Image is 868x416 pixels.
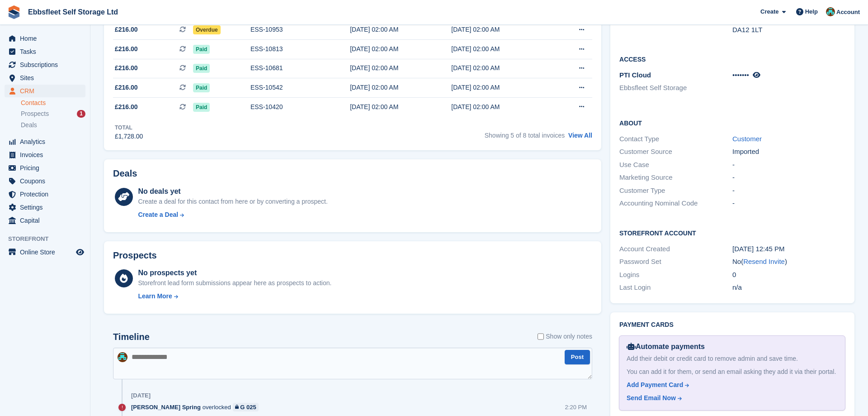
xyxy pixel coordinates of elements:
span: Protection [20,188,74,201]
div: Customer Source [619,147,732,157]
span: [PERSON_NAME] Spring [131,403,201,411]
div: [DATE] 02:00 AM [350,102,451,112]
span: Create [760,7,778,16]
div: [DATE] 02:00 AM [451,44,552,54]
div: Add their debit or credit card to remove admin and save time. [627,354,838,363]
div: Customer Type [619,186,732,196]
div: Contact Type [619,134,732,144]
h2: Access [619,54,845,63]
a: menu [5,72,85,84]
div: Password Set [619,257,732,267]
h2: Deals [113,168,137,179]
div: [DATE] 02:00 AM [451,63,552,73]
span: £216.00 [115,44,138,54]
a: Deals [21,120,85,130]
div: - [732,172,845,183]
div: - [732,198,845,209]
span: Invoices [20,148,74,161]
input: Show only notes [538,332,544,341]
a: Add Payment Card [627,380,834,390]
div: Account Created [619,244,732,254]
a: menu [5,246,85,258]
div: n/a [732,282,845,293]
div: 2:20 PM [565,403,587,411]
h2: Payment cards [619,321,845,329]
div: Send Email Now [627,393,676,403]
div: ESS-10813 [250,44,350,54]
a: Resend Invite [743,258,785,265]
div: 1 [77,110,85,118]
div: - [732,186,845,196]
span: ••••••• [732,71,749,79]
div: Learn More [138,292,172,301]
div: ESS-10953 [250,25,350,34]
li: Ebbsfleet Self Storage [619,83,732,93]
div: Create a deal for this contact from here or by converting a prospect. [138,197,327,206]
a: Customer [732,135,762,143]
div: [DATE] 02:00 AM [350,25,451,34]
div: [DATE] 02:00 AM [350,63,451,73]
img: George Spring [118,352,127,362]
span: Deals [21,121,37,129]
div: ESS-10420 [250,102,350,112]
span: Paid [193,64,210,73]
span: Analytics [20,135,74,148]
h2: Storefront Account [619,228,845,237]
a: menu [5,32,85,45]
span: £216.00 [115,25,138,34]
span: Help [805,7,818,16]
span: Coupons [20,175,74,187]
div: Add Payment Card [627,380,683,390]
div: 0 [732,270,845,280]
div: [DATE] 02:00 AM [350,44,451,54]
a: menu [5,85,85,97]
div: [DATE] [131,392,151,399]
span: ( ) [741,258,787,265]
a: Learn More [138,292,331,301]
div: G 025 [240,403,256,411]
a: menu [5,135,85,148]
span: Capital [20,214,74,227]
div: No [732,257,845,267]
span: Prospects [21,110,49,118]
div: overlocked [131,403,263,411]
div: ESS-10681 [250,63,350,73]
label: Show only notes [538,332,592,341]
a: Ebbsfleet Self Storage Ltd [24,5,122,19]
div: Storefront lead form submissions appear here as prospects to action. [138,278,331,288]
span: Home [20,32,74,45]
span: Online Store [20,246,74,258]
div: Logins [619,270,732,280]
div: Use Case [619,160,732,170]
span: Settings [20,201,74,214]
a: Preview store [75,247,85,258]
img: stora-icon-8386f47178a22dfd0bd8f6a31ec36ba5ce8667c1dd55bd0f319d3a0aa187defe.svg [7,5,21,19]
div: No deals yet [138,186,327,197]
span: Sites [20,72,74,84]
div: Automate payments [627,341,838,352]
div: ESS-10542 [250,83,350,92]
div: - [732,160,845,170]
div: DA12 1LT [732,25,845,35]
span: Showing 5 of 8 total invoices [485,132,565,139]
a: Create a Deal [138,210,327,220]
div: [DATE] 02:00 AM [451,25,552,34]
a: menu [5,214,85,227]
div: [DATE] 02:00 AM [451,83,552,92]
span: £216.00 [115,102,138,112]
span: Pricing [20,162,74,174]
a: menu [5,175,85,187]
h2: About [619,118,845,127]
div: [DATE] 02:00 AM [451,102,552,112]
span: £216.00 [115,63,138,73]
span: PTI Cloud [619,71,651,79]
span: CRM [20,85,74,97]
a: menu [5,162,85,174]
a: menu [5,58,85,71]
div: Imported [732,147,845,157]
span: Storefront [8,234,90,244]
span: Overdue [193,25,221,34]
a: menu [5,188,85,201]
div: Last Login [619,282,732,293]
div: [DATE] 02:00 AM [350,83,451,92]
